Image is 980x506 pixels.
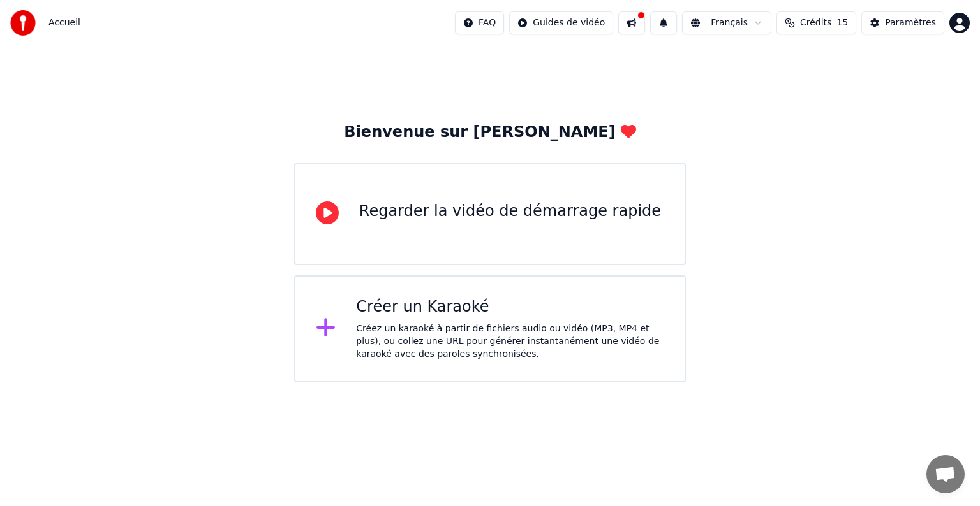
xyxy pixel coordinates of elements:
[861,11,944,34] button: Paramètres
[48,17,80,29] span: Accueil
[455,11,504,34] button: FAQ
[836,17,848,29] span: 15
[359,201,661,222] div: Regarder la vidéo de démarrage rapide
[885,17,936,29] div: Paramètres
[48,17,80,29] nav: breadcrumb
[356,297,664,317] div: Créer un Karaoké
[800,17,831,29] span: Crédits
[776,11,856,34] button: Crédits15
[509,11,613,34] button: Guides de vidéo
[344,122,635,143] div: Bienvenue sur [PERSON_NAME]
[10,10,36,36] img: youka
[356,322,664,361] div: Créez un karaoké à partir de fichiers audio ou vidéo (MP3, MP4 et plus), ou collez une URL pour g...
[926,455,965,493] a: Ouvrir le chat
